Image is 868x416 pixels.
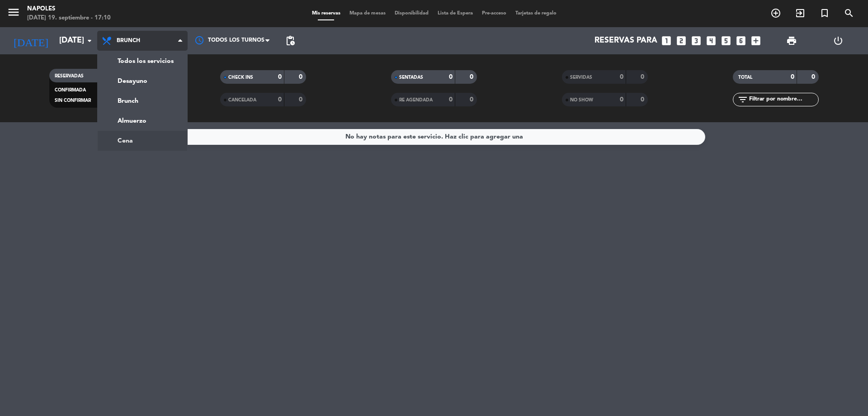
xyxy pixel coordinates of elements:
[307,11,345,16] span: Mis reservas
[278,96,282,103] strong: 0
[738,75,752,80] span: TOTAL
[620,74,623,80] strong: 0
[7,31,55,51] i: [DATE]
[770,8,781,19] i: add_circle_outline
[7,5,20,19] i: menu
[641,96,646,103] strong: 0
[570,75,592,80] span: SERVIDAS
[737,94,748,105] i: filter_list
[720,35,732,47] i: looks_5
[84,35,95,46] i: arrow_drop_down
[299,96,304,103] strong: 0
[675,35,687,47] i: looks_two
[27,14,111,23] div: [DATE] 19. septiembre - 17:10
[748,95,818,105] input: Filtrar por nombre...
[735,35,747,47] i: looks_6
[786,35,797,46] span: print
[811,74,817,80] strong: 0
[399,98,433,102] span: RE AGENDADA
[228,98,256,102] span: CANCELADA
[449,74,453,80] strong: 0
[594,36,657,45] span: Reservas para
[55,88,86,92] span: CONFIRMADA
[27,5,111,14] div: Napoles
[449,96,453,103] strong: 0
[844,8,854,19] i: search
[620,96,623,103] strong: 0
[285,35,296,46] span: pending_actions
[345,132,523,142] div: No hay notas para este servicio. Haz clic para agregar una
[7,5,20,22] button: menu
[399,75,423,80] span: SENTADAS
[819,8,830,19] i: turned_in_not
[477,11,511,16] span: Pre-acceso
[750,35,762,47] i: add_box
[833,35,844,46] i: power_settings_new
[117,38,140,44] span: Brunch
[98,111,187,131] a: Almuerzo
[660,35,672,47] i: looks_one
[98,71,187,91] a: Desayuno
[228,75,253,80] span: CHECK INS
[299,74,304,80] strong: 0
[511,11,561,16] span: Tarjetas de regalo
[815,27,861,54] div: LOG OUT
[795,8,806,19] i: exit_to_app
[791,74,794,80] strong: 0
[98,91,187,111] a: Brunch
[705,35,717,47] i: looks_4
[470,96,475,103] strong: 0
[278,74,282,80] strong: 0
[641,74,646,80] strong: 0
[55,98,91,103] span: SIN CONFIRMAR
[470,74,475,80] strong: 0
[390,11,433,16] span: Disponibilidad
[433,11,477,16] span: Lista de Espera
[570,98,593,102] span: NO SHOW
[98,131,187,151] a: Cena
[690,35,702,47] i: looks_3
[98,51,187,71] a: Todos los servicios
[55,74,84,78] span: RESERVADAS
[345,11,390,16] span: Mapa de mesas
